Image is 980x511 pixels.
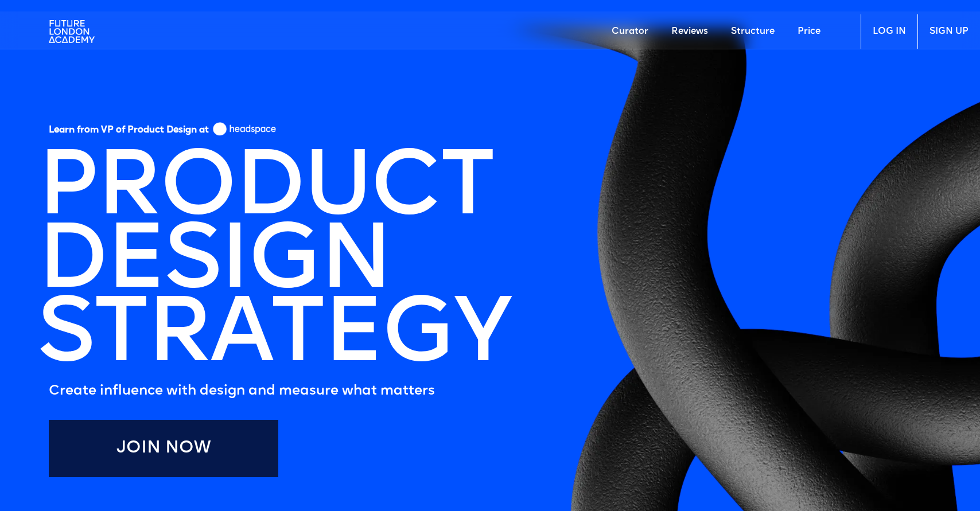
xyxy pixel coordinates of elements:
a: Join Now [49,420,278,477]
a: Structure [720,14,786,49]
a: Reviews [660,14,720,49]
a: Curator [600,14,660,49]
a: LOG IN [861,14,917,49]
a: Price [786,14,832,49]
a: SIGN UP [917,14,980,49]
h5: Learn from VP of Product Design at [49,124,209,140]
h5: Create influence with design and measure what matters [49,380,510,403]
h1: PRODUCT DESIGN STRATEGY [37,154,510,374]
